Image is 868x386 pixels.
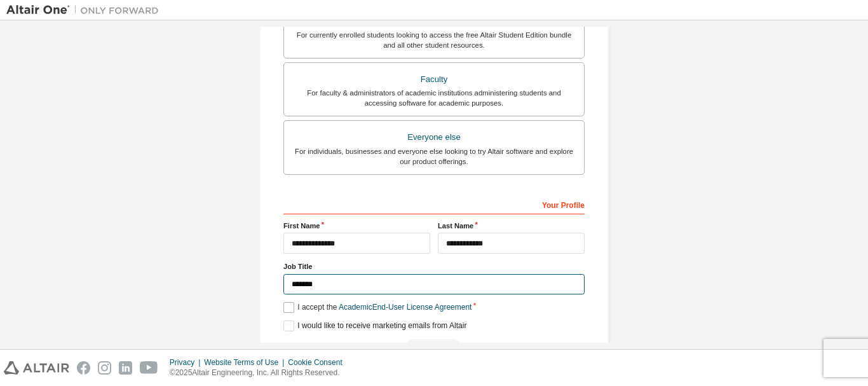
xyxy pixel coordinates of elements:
[283,302,471,313] label: I accept the
[438,221,585,231] label: Last Name
[170,357,204,368] div: Privacy
[204,357,288,368] div: Website Terms of Use
[98,361,111,375] img: instagram.svg
[292,146,576,167] div: For individuals, businesses and everyone else looking to try Altair software and explore our prod...
[283,321,466,331] label: I would like to receive marketing emails from Altair
[140,361,158,375] img: youtube.svg
[288,357,349,368] div: Cookie Consent
[292,30,576,50] div: For currently enrolled students looking to access the free Altair Student Edition bundle and all ...
[77,361,90,375] img: facebook.svg
[292,88,576,108] div: For faculty & administrators of academic institutions administering students and accessing softwa...
[339,303,471,312] a: Academic End-User License Agreement
[4,361,69,375] img: altair_logo.svg
[283,261,585,272] label: Job Title
[6,4,165,17] img: Altair One
[170,368,350,378] p: © 2025 Altair Engineering, Inc. All Rights Reserved.
[283,221,430,231] label: First Name
[283,339,585,358] div: Read and acccept EULA to continue
[292,71,576,88] div: Faculty
[292,128,576,146] div: Everyone else
[119,361,132,375] img: linkedin.svg
[283,194,585,214] div: Your Profile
